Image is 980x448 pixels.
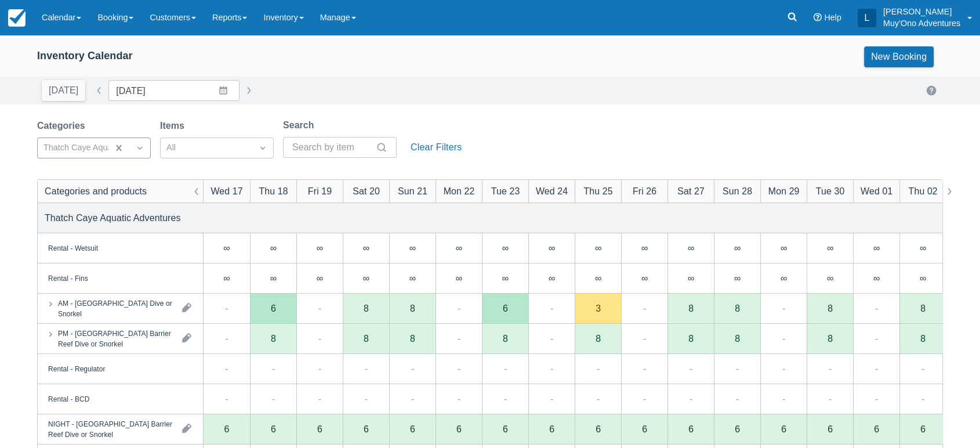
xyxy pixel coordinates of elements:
[364,304,369,313] div: 8
[283,118,318,132] label: Search
[875,331,878,345] div: -
[642,424,647,433] div: 6
[410,304,415,313] div: 8
[317,243,323,252] div: ∞
[48,243,98,253] div: Rental - Wetsuit
[225,301,228,315] div: -
[641,243,648,252] div: ∞
[456,273,462,283] div: ∞
[502,273,509,283] div: ∞
[549,273,555,283] div: ∞
[491,184,520,198] div: Tue 23
[827,273,833,283] div: ∞
[920,273,926,283] div: ∞
[621,414,667,445] div: 6
[45,211,181,225] div: Thatch Caye Aquatic Adventures
[853,263,899,294] div: ∞
[621,233,667,263] div: ∞
[317,424,322,433] div: 6
[858,9,876,27] div: L
[48,273,88,283] div: Rental - Fins
[58,328,173,349] div: PM - [GEOGRAPHIC_DATA] Barrier Reef Dive or Snorkel
[204,233,250,263] div: ∞
[458,362,460,375] div: -
[689,362,692,375] div: -
[899,414,946,445] div: 6
[596,334,601,343] div: 8
[688,273,694,283] div: ∞
[318,331,321,345] div: -
[827,243,833,252] div: ∞
[410,424,415,433] div: 6
[503,424,508,433] div: 6
[781,273,787,283] div: ∞
[643,362,646,375] div: -
[864,46,934,67] a: New Booking
[736,362,739,375] div: -
[595,243,601,252] div: ∞
[677,184,705,198] div: Sat 27
[223,273,230,283] div: ∞
[225,362,228,375] div: -
[296,263,343,294] div: ∞
[688,243,694,252] div: ∞
[343,414,389,445] div: 6
[873,243,880,252] div: ∞
[528,414,575,445] div: 6
[409,273,416,283] div: ∞
[667,263,714,294] div: ∞
[920,304,925,313] div: 8
[768,184,800,198] div: Mon 29
[108,80,239,101] input: Date
[827,424,833,433] div: 6
[482,414,528,445] div: 6
[363,243,369,252] div: ∞
[734,243,741,252] div: ∞
[225,392,228,406] div: -
[920,424,925,433] div: 6
[8,9,26,27] img: checkfront-main-nav-mini-logo.png
[318,392,321,406] div: -
[596,424,601,433] div: 6
[45,184,147,198] div: Categories and products
[621,263,667,294] div: ∞
[528,263,575,294] div: ∞
[633,184,656,198] div: Fri 26
[353,184,380,198] div: Sat 20
[536,184,568,198] div: Wed 24
[363,273,369,283] div: ∞
[389,263,435,294] div: ∞
[259,184,288,198] div: Thu 18
[688,424,694,433] div: 6
[48,418,173,439] div: NIGHT - [GEOGRAPHIC_DATA] Barrier Reef Dive or Snorkel
[816,184,845,198] div: Tue 30
[550,362,553,375] div: -
[48,393,89,404] div: Rental - BCD
[874,424,879,433] div: 6
[42,80,85,101] button: [DATE]
[549,424,554,433] div: 6
[920,243,926,252] div: ∞
[272,362,275,375] div: -
[921,362,924,375] div: -
[689,392,692,406] div: -
[456,243,462,252] div: ∞
[134,142,146,154] span: Dropdown icon
[714,414,760,445] div: 6
[853,233,899,263] div: ∞
[734,273,741,283] div: ∞
[643,301,646,315] div: -
[824,13,841,22] span: Help
[908,184,937,198] div: Thu 02
[364,424,369,433] div: 6
[435,263,482,294] div: ∞
[389,233,435,263] div: ∞
[271,304,276,313] div: 6
[667,233,714,263] div: ∞
[224,424,230,433] div: 6
[550,392,553,406] div: -
[829,362,832,375] div: -
[735,304,740,313] div: 8
[389,414,435,445] div: 6
[883,6,960,17] p: [PERSON_NAME]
